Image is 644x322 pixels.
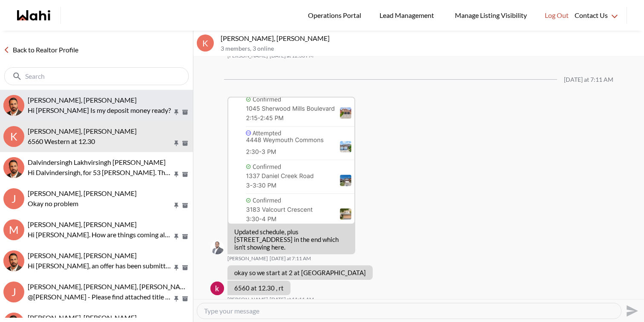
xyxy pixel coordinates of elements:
button: Archive [181,295,190,302]
img: D [3,157,24,178]
button: Pin [172,264,180,271]
p: Hi [PERSON_NAME]. How are things coming along for you with the mortgage approval? Are you ready t... [28,230,172,240]
button: Archive [181,202,190,209]
p: 6560 at 12.30 , rt [234,284,284,292]
span: [PERSON_NAME], [PERSON_NAME] [28,127,137,135]
time: 2025-09-20T15:11:21.559Z [270,296,314,303]
input: Search [25,72,170,80]
span: Dalvindersingh Lakhvirsingh [PERSON_NAME] [28,158,166,166]
div: k [3,126,24,147]
span: Lead Management [379,10,437,21]
img: k [210,282,224,295]
p: okay so we start at 2 at [GEOGRAPHIC_DATA] [234,269,366,276]
div: [DATE] at 7:11 AM [564,76,613,83]
button: Pin [172,233,180,240]
span: Manage Listing Visibility [452,10,529,21]
button: Pin [172,295,180,302]
button: Pin [172,140,180,147]
time: 2025-09-20T11:11:11.710Z [270,255,311,262]
p: Hi Dalvindersingh, for 53 [PERSON_NAME]. The heating is through baseboard. They have central AC t... [28,167,172,178]
button: Archive [181,140,190,147]
p: Hi [PERSON_NAME] Is my deposit money ready? [28,105,172,115]
span: [PERSON_NAME], [PERSON_NAME] [28,313,137,322]
textarea: Type your message [204,307,614,315]
span: [PERSON_NAME], [PERSON_NAME] [28,189,137,197]
p: [PERSON_NAME], [PERSON_NAME] [221,34,641,43]
button: Send [621,301,641,320]
a: Wahi homepage [17,10,50,20]
span: [PERSON_NAME] [227,296,268,303]
span: [PERSON_NAME], [PERSON_NAME] [28,251,137,259]
div: J [3,282,24,302]
div: M [3,219,24,240]
span: [PERSON_NAME] [227,255,268,262]
img: k [3,250,24,271]
button: Archive [181,109,190,116]
img: G [210,241,224,254]
button: Pin [172,109,180,116]
div: J [3,188,24,209]
button: Archive [181,171,190,178]
p: 6560 Western at 12.30 [28,136,172,147]
div: Dalvindersingh Lakhvirsingh Jaswal, Behnam [3,157,24,178]
button: Pin [172,171,180,178]
span: Log Out [545,10,569,21]
img: R [3,95,24,116]
div: khalid Alvi, Behnam [3,250,24,271]
span: [PERSON_NAME], [PERSON_NAME] [28,96,137,104]
div: k [197,34,214,52]
div: Rita Kukendran, Behnam [3,95,24,116]
div: khalid Alvi [210,282,224,295]
span: [PERSON_NAME], [PERSON_NAME], [PERSON_NAME] [28,282,193,290]
p: Okay no problem [28,198,172,209]
button: Pin [172,202,180,209]
img: 1000033849.png [228,98,354,224]
p: Updated schedule, plus [STREET_ADDRESS] in the end which isn't showing here. [234,228,348,251]
button: Archive [181,264,190,271]
div: Gautam Khanna [210,241,224,254]
span: Operations Portal [308,10,364,21]
p: Hi [PERSON_NAME], an offer has been submitted for [STREET_ADDRESS][PERSON_NAME]. If you’re still ... [28,261,172,271]
p: 3 members , 3 online [221,45,641,52]
span: [PERSON_NAME], [PERSON_NAME] [28,220,137,228]
p: @[PERSON_NAME] - Please find attached title deed for the parking spots for your reference. The se... [28,292,172,302]
button: Archive [181,233,190,240]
